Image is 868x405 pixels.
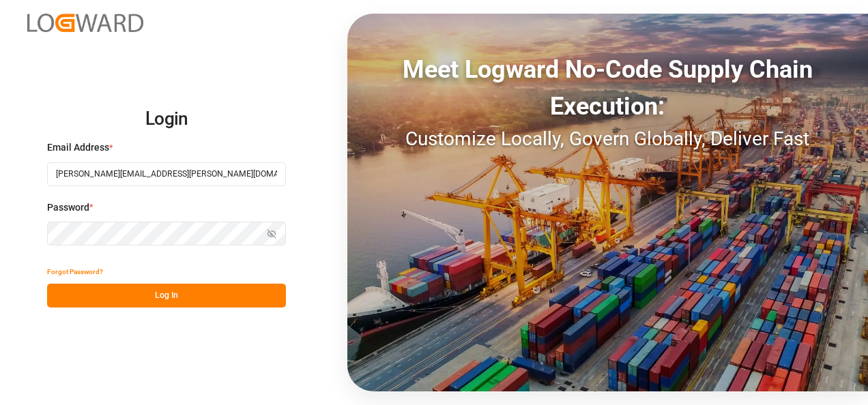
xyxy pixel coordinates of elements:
span: Password [47,200,89,215]
img: Logward_new_orange.png [27,14,143,32]
span: Email Address [47,140,109,155]
div: Customize Locally, Govern Globally, Deliver Fast [347,125,868,153]
button: Log In [47,284,286,307]
h2: Login [47,97,286,141]
input: Enter your email [47,162,286,186]
button: Forgot Password? [47,260,103,284]
div: Meet Logward No-Code Supply Chain Execution: [347,51,868,125]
